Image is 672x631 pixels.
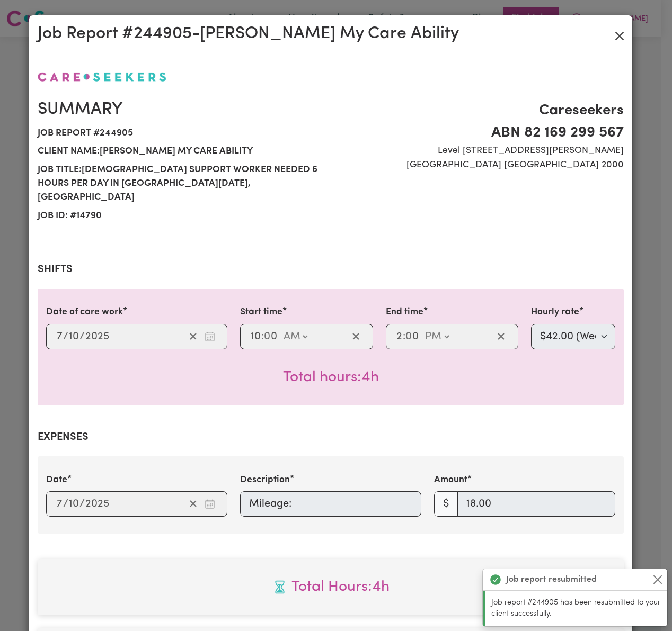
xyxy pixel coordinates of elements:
input: -- [406,329,420,345]
input: ---- [85,496,110,512]
span: Level [STREET_ADDRESS][PERSON_NAME] [337,144,624,158]
span: [GEOGRAPHIC_DATA] [GEOGRAPHIC_DATA] 2000 [337,158,624,172]
span: Job report # 244905 [38,124,324,142]
input: -- [56,496,63,512]
span: 0 [405,331,412,342]
span: Total hours worked: 4 hours [46,576,615,598]
span: : [261,331,264,342]
label: End time [386,305,423,319]
label: Date of care work [46,305,123,319]
input: Mileage: [240,491,421,517]
button: Enter the date of expense [201,496,218,512]
input: -- [56,329,63,345]
button: Close [651,573,664,586]
button: Clear date [185,496,201,512]
span: Job ID: # 14790 [38,207,324,225]
img: Careseekers logo [38,72,166,82]
span: / [79,498,85,510]
span: Total hours worked: 4 hours [283,370,379,385]
label: Description [240,473,290,487]
button: Enter the date of care work [201,329,218,345]
label: Date [46,473,67,487]
span: Client name: [PERSON_NAME] My Care Ability [38,142,324,160]
h2: Expenses [38,431,624,444]
h2: Summary [38,100,324,120]
span: : [403,331,405,342]
p: Job report #244905 has been resubmitted to your client successfully. [491,597,661,620]
input: -- [264,329,278,345]
span: $ [434,491,458,517]
span: / [63,498,68,510]
input: -- [68,496,79,512]
span: Careseekers [337,100,624,122]
button: Close [611,28,628,44]
span: Job title: [DEMOGRAPHIC_DATA] Support Worker Needed 6 Hours Per Day In [GEOGRAPHIC_DATA][DATE], [... [38,161,324,207]
h2: Shifts [38,263,624,276]
input: -- [68,329,79,345]
span: / [63,331,68,342]
input: -- [396,329,403,345]
span: ABN 82 169 299 567 [337,122,624,144]
label: Start time [240,305,282,319]
label: Amount [434,473,467,487]
strong: Job report resubmitted [506,573,597,586]
label: Hourly rate [531,305,579,319]
span: 0 [264,331,270,342]
h2: Job Report # 244905 - [PERSON_NAME] My Care Ability [38,24,459,44]
button: Clear date [185,329,201,345]
input: ---- [85,329,110,345]
span: / [79,331,85,342]
input: -- [250,329,261,345]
